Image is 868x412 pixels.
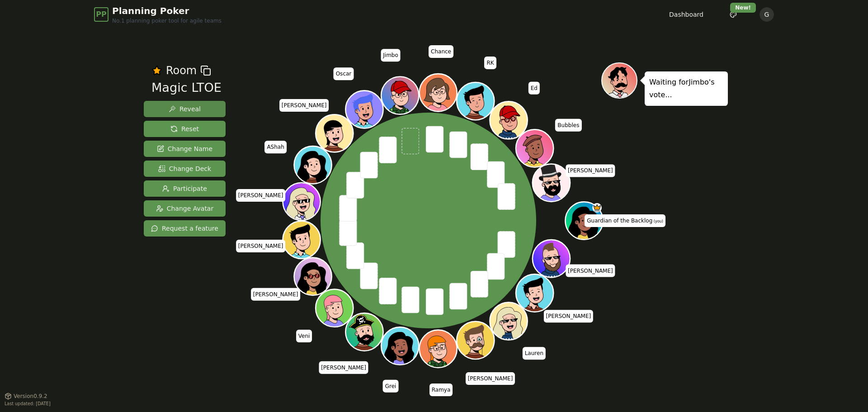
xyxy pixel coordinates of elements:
[296,330,312,342] span: Click to change your name
[725,6,741,23] button: New!
[251,288,301,300] span: Click to change your name
[566,203,602,238] button: Click to change your avatar
[14,393,47,400] span: Version 0.9.2
[144,121,226,137] button: Reset
[555,118,581,131] span: Click to change your name
[585,214,665,227] span: Click to change your name
[144,220,226,237] button: Request a feature
[264,141,286,153] span: Click to change your name
[166,62,197,79] span: Room
[319,361,368,374] span: Click to change your name
[592,203,602,213] span: Guardian of the Backlog is the host
[158,164,211,173] span: Change Deck
[5,393,47,400] button: Version0.9.2
[169,104,201,114] span: Reveal
[96,9,106,20] span: PP
[279,99,329,111] span: Click to change your name
[94,5,222,24] a: PPPlanning PokerNo.1 planning poker tool for agile teams
[156,204,214,213] span: Change Avatar
[144,200,226,217] button: Change Avatar
[144,180,226,197] button: Participate
[151,62,162,79] button: Remove as favourite
[383,379,399,392] span: Click to change your name
[429,384,453,396] span: Click to change your name
[236,239,286,252] span: Click to change your name
[669,10,703,19] a: Dashboard
[236,189,286,202] span: Click to change your name
[466,372,515,385] span: Click to change your name
[544,310,594,322] span: Click to change your name
[144,161,226,177] button: Change Deck
[566,164,615,177] span: Click to change your name
[144,141,226,157] button: Change Name
[151,79,222,97] div: Magic LTOE
[566,264,615,277] span: Click to change your name
[759,7,774,22] button: G
[429,45,453,57] span: Click to change your name
[151,224,218,233] span: Request a feature
[484,56,496,69] span: Click to change your name
[144,101,226,117] button: Reveal
[649,76,723,101] p: Waiting for Jimbo 's vote...
[334,67,354,80] span: Click to change your name
[730,3,756,13] div: New!
[170,124,199,133] span: Reset
[523,347,546,360] span: Click to change your name
[528,81,540,94] span: Click to change your name
[162,184,207,193] span: Participate
[652,219,663,223] span: (you)
[381,49,401,62] span: Click to change your name
[112,5,222,17] span: Planning Poker
[157,144,212,153] span: Change Name
[112,17,222,24] span: No.1 planning poker tool for agile teams
[5,401,51,406] span: Last updated: [DATE]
